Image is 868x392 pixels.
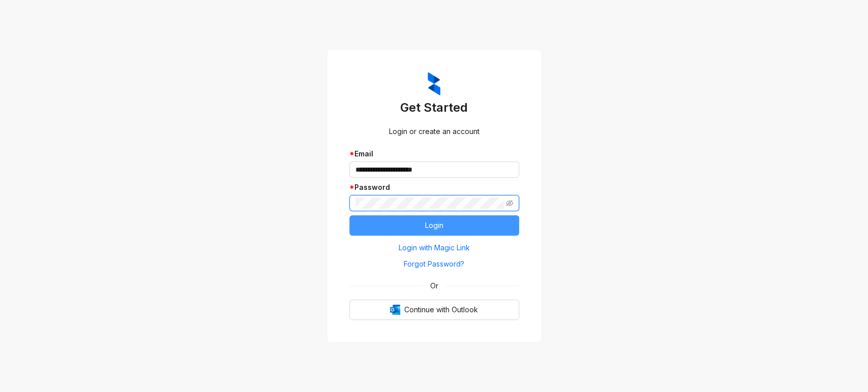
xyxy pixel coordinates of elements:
[349,256,519,272] button: Forgot Password?
[349,126,519,137] div: Login or create an account
[404,304,478,315] span: Continue with Outlook
[423,280,445,291] span: Or
[425,220,443,231] span: Login
[349,215,519,236] button: Login
[349,148,519,159] div: Email
[390,305,400,315] img: Outlook
[349,240,519,256] button: Login with Magic Link
[349,100,519,116] h3: Get Started
[404,258,464,270] span: Forgot Password?
[428,72,440,95] img: ZumaIcon
[399,242,470,253] span: Login with Magic Link
[506,200,513,207] span: eye-invisible
[349,300,519,320] button: OutlookContinue with Outlook
[349,182,519,193] div: Password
